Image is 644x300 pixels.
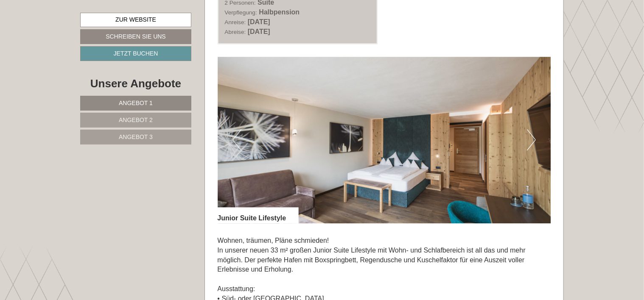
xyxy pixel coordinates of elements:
[225,9,257,16] small: Verpflegung:
[248,18,270,25] b: [DATE]
[80,29,191,44] a: Schreiben Sie uns
[119,100,153,106] span: Angebot 1
[248,28,270,35] b: [DATE]
[218,57,551,223] img: image
[232,129,241,150] button: Previous
[80,13,191,27] a: Zur Website
[80,46,191,61] a: Jetzt buchen
[119,133,153,140] span: Angebot 3
[80,76,191,92] div: Unsere Angebote
[527,129,536,150] button: Next
[218,207,299,223] div: Junior Suite Lifestyle
[119,117,153,123] span: Angebot 2
[259,8,300,16] b: Halbpension
[225,29,246,35] small: Abreise:
[225,19,246,25] small: Anreise:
